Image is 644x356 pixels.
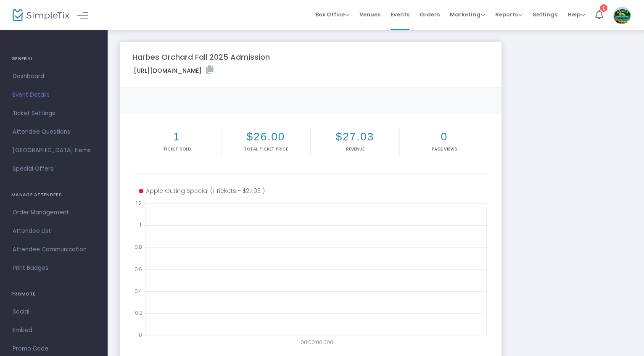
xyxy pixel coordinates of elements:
span: Ticket Settings [13,108,95,119]
span: [GEOGRAPHIC_DATA] Items [13,145,95,156]
span: Print Badges [13,263,95,274]
span: Event Details [13,90,95,100]
text: 0.8 [135,244,142,251]
span: Orders [420,4,440,25]
h2: 1 [134,130,219,143]
h4: GENERAL [11,50,96,67]
text: 1.2 [136,200,142,207]
text: 0.6 [135,266,142,273]
h2: $26.00 [223,130,309,143]
text: 0.2 [135,309,143,316]
p: Page Views [401,146,487,152]
p: Ticket sold [134,146,219,152]
p: Total Ticket Price [223,146,309,152]
h2: $27.03 [312,130,398,143]
span: Events [391,4,409,25]
m-panel-title: Harbes Orchard Fall 2025 Admission [132,51,270,63]
h4: PROMOTE [11,286,96,303]
h2: 0 [401,130,487,143]
p: Revenue [312,146,398,152]
span: Attendee Questions [13,127,95,137]
text: 0 [139,331,142,338]
span: Settings [533,4,557,25]
span: Help [567,11,585,18]
h4: MANAGE ATTENDEES [11,187,96,203]
text: 1 [140,222,141,229]
span: Dashboard [13,71,95,82]
span: Attendee Communication [13,244,95,255]
span: Special Offers [13,163,95,174]
label: [URL][DOMAIN_NAME] [134,66,214,75]
span: Venues [359,4,380,25]
span: Reports [495,11,523,18]
span: Promo Code [13,343,95,354]
span: Attendee List [13,226,95,237]
text: 0.4 [135,287,142,295]
span: Embed [13,325,95,336]
span: Box Office [315,11,349,18]
span: Marketing [450,11,485,18]
div: 1 [600,4,607,12]
span: Order Management [13,207,95,218]
span: Social [13,306,95,317]
text: 00:00:00.000 [301,339,333,346]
